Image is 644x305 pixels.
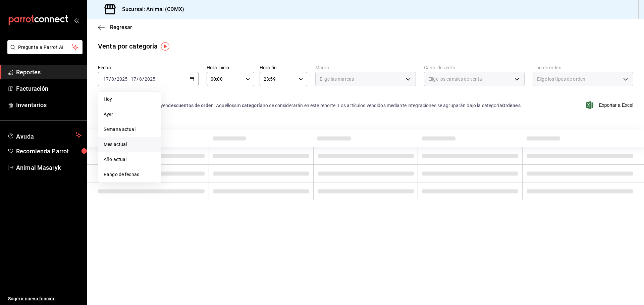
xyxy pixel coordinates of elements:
[139,76,142,82] input: --
[98,41,158,51] div: Venta por categoría
[116,76,128,82] input: ----
[104,156,156,163] span: Año actual
[234,103,263,108] strong: sin categoría
[98,94,525,102] p: Nota
[74,17,79,23] button: open_drawer_menu
[207,65,254,70] label: Hora inicio
[537,76,585,82] span: Elige los tipos de orden
[16,131,73,139] span: Ayuda
[533,65,633,70] label: Tipo de orden
[7,40,83,54] button: Pregunta a Parrot AI
[104,111,156,118] span: Ayer
[128,76,130,82] span: -
[144,76,156,82] input: ----
[587,101,633,109] button: Exportar a Excel
[428,76,482,82] span: Elige los canales de venta
[18,44,72,51] span: Pregunta a Parrot AI
[16,100,82,109] span: Inventarios
[16,163,82,172] span: Animal Masaryk
[114,76,116,82] span: /
[16,68,82,77] span: Reportes
[8,295,82,302] span: Sugerir nueva función
[98,65,199,70] label: Fecha
[110,24,132,30] span: Regresar
[104,126,156,133] span: Semana actual
[98,24,132,30] button: Regresar
[320,76,354,82] span: Elige las marcas
[5,49,83,56] a: Pregunta a Parrot AI
[98,102,525,116] div: Los artículos listados no incluyen . Aquellos no se considerarán en este reporte. Los artículos v...
[103,76,109,82] input: --
[16,147,82,156] span: Recomienda Parrot
[315,65,416,70] label: Marca
[130,76,137,82] input: --
[104,171,156,178] span: Rango de fechas
[142,76,144,82] span: /
[260,65,307,70] label: Hora fin
[111,76,114,82] input: --
[104,141,156,148] span: Mes actual
[109,76,111,82] span: /
[117,5,184,13] h3: Sucursal: Animal (CDMX)
[137,76,139,82] span: /
[161,42,169,51] img: Tooltip marker
[424,65,525,70] label: Canal de venta
[168,103,214,108] strong: descuentos de orden
[104,96,156,103] span: Hoy
[16,84,82,93] span: Facturación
